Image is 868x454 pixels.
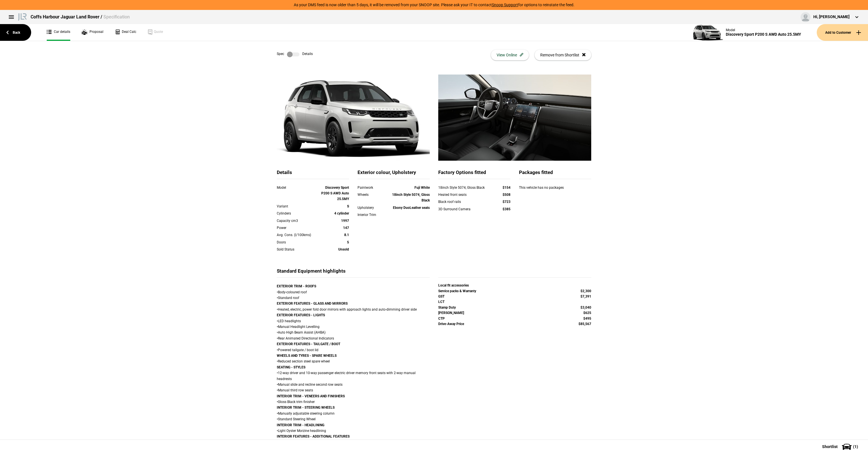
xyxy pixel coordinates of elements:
strong: 18inch Style 5074, Gloss Black [392,193,430,202]
a: Snoop Support [492,3,518,7]
strong: $154 [503,186,510,190]
strong: Service packs & Warranty [438,289,476,293]
div: Upholstery [358,205,386,211]
div: Cylinders [277,211,320,216]
button: Remove from Shortlist [535,50,591,60]
img: landrover.png [17,12,28,21]
div: Power [277,225,320,231]
strong: $625 [583,311,591,315]
strong: $385 [503,207,510,211]
strong: Local fit accessories [438,283,469,287]
strong: INTERIOR TRIM - HEADLINING [277,423,324,427]
span: Shortlist [822,445,838,449]
strong: EXTERIOR TRIM - ROOFS [277,284,316,288]
div: Avg. Cons. (l/100kms) [277,232,320,238]
strong: INTERIOR TRIM - VENEERS AND FINISHERS [277,394,345,398]
strong: $7,391 [580,294,591,298]
div: Capacity cm3 [277,218,320,224]
div: Sold Status [277,247,320,252]
strong: 5 [347,240,349,244]
strong: Unsold [338,247,349,251]
strong: S [347,204,349,208]
div: This vehicle has no packages [519,185,591,196]
strong: EXTERIOR FEATURES - LIGHTS [277,313,325,317]
a: Proposal [82,24,103,41]
div: 18inch Style 5074, Gloss Black [438,185,489,190]
strong: INTERIOR FEATURES - ADDITIONAL FEATURES [277,434,350,438]
a: Deal Calc [115,24,136,41]
div: Exterior colour, Upholstery [358,169,430,179]
div: 3D Surround Camera [438,206,489,212]
div: Coffs Harbour Jaguar Land Rover / [31,14,130,20]
button: Add to Customer [817,24,868,41]
strong: SEATING - STYLES [277,365,305,369]
div: Paintwork [358,185,386,190]
strong: WHEELS AND TYRES - SPARE WHEELS [277,354,337,358]
strong: Discovery Sport P200 S AWD Auto 25.5MY [321,186,349,201]
strong: $2,300 [580,289,591,293]
strong: $508 [503,193,510,197]
strong: Fuji White [414,186,430,190]
div: Factory Options fitted [438,169,510,179]
div: Heated front seats [438,192,489,198]
strong: Stamp Duty [438,306,456,309]
strong: GST [438,294,444,298]
div: Interior Trim [358,212,386,218]
div: Doors [277,239,320,245]
div: Wheels [358,192,386,198]
strong: 147 [343,226,349,230]
strong: 4 cylinder [334,211,349,215]
strong: CTP [438,317,445,321]
strong: 8.1 [344,233,349,237]
strong: LCT [438,300,444,304]
span: Specification [103,14,130,20]
div: Discovery Sport P200 S AWD Auto 25.5MY [726,32,801,37]
strong: INTERIOR TRIM - STEERING WHEELS [277,406,335,410]
div: Black roof rails [438,199,489,205]
div: Variant [277,203,320,209]
div: Spec Details [277,52,313,57]
strong: EXTERIOR FEATURES - TAILGATE / BOOT [277,342,340,346]
div: Details [277,169,349,179]
div: Packages fitted [519,169,591,179]
div: Model [277,185,320,190]
button: Shortlist(1) [814,440,868,454]
a: Car details [47,24,70,41]
div: Hi, [PERSON_NAME] [813,14,850,20]
strong: $723 [503,200,510,204]
strong: 1997 [341,219,349,223]
strong: EXTERIOR FEATURES - GLASS AND MIRRORS [277,302,348,306]
div: Model [726,28,801,32]
strong: $85,567 [578,322,591,326]
strong: [PERSON_NAME] [438,311,464,315]
span: ( 1 ) [853,445,858,449]
strong: Ebony DuoLeather seats [393,206,430,210]
strong: Drive-Away Price [438,322,464,326]
div: Standard Equipment highlights [277,268,430,278]
button: View Online [491,50,529,60]
strong: $495 [583,317,591,321]
strong: $3,040 [580,306,591,309]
